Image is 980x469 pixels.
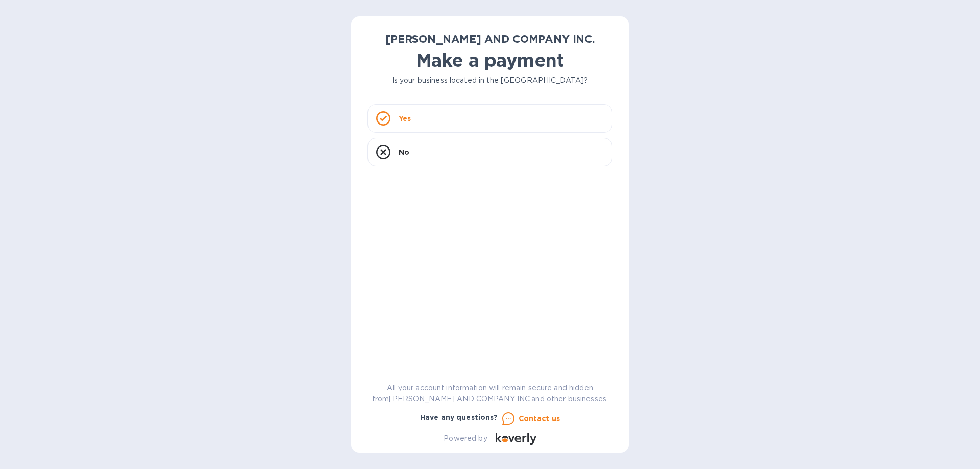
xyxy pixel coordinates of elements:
p: All your account information will remain secure and hidden from [PERSON_NAME] AND COMPANY INC. an... [367,383,612,404]
h1: Make a payment [367,50,612,71]
p: No [399,147,409,157]
p: Is your business located in the [GEOGRAPHIC_DATA]? [367,75,612,86]
b: Have any questions? [420,413,498,422]
p: Powered by [444,433,487,444]
u: Contact us [519,414,560,423]
p: Yes [399,113,411,124]
b: [PERSON_NAME] AND COMPANY INC. [385,33,595,45]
